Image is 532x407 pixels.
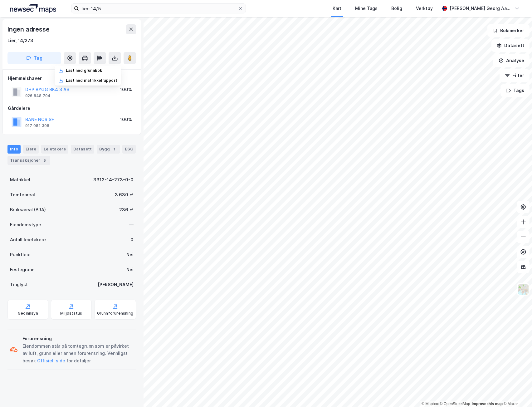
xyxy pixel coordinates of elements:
div: Bruksareal (BRA) [10,206,46,213]
button: Analyse [493,54,530,67]
div: — [129,221,134,228]
div: Nei [126,251,134,258]
div: 100% [120,86,132,93]
div: Tinglyst [10,281,28,288]
a: Mapbox [422,402,439,406]
div: Mine Tags [355,5,378,12]
div: ESG [122,145,136,154]
div: 100% [120,116,132,123]
img: logo.a4113a55bc3d86da70a041830d287a7e.svg [10,4,56,13]
div: Kontrollprogram for chat [501,377,532,407]
div: 0 [130,236,134,243]
div: Leietakere [41,145,68,154]
div: Eiendommen står på tomtegrunn som er påvirket av luft, grunn eller annen forurensning. Vennligst ... [22,342,134,365]
div: Lier, 14/273 [7,37,33,44]
div: Eiere [23,145,39,154]
button: Filter [500,69,530,82]
a: OpenStreetMap [440,402,470,406]
div: 3 630 ㎡ [115,191,134,199]
div: Geoinnsyn [18,311,38,316]
div: Kart [333,5,341,12]
div: Tomteareal [10,191,35,199]
div: Matrikkel [10,176,30,184]
div: 926 848 704 [25,93,51,98]
button: Datasett [491,39,530,52]
img: Z [517,283,529,295]
div: Punktleie [10,251,31,258]
div: 236 ㎡ [119,206,134,213]
div: [PERSON_NAME] Georg Aass [PERSON_NAME] [450,5,512,12]
div: Transaksjoner [7,156,50,165]
div: Info [7,145,21,154]
div: Forurensning [22,335,134,342]
div: Ingen adresse [7,24,51,34]
div: Nei [126,266,134,273]
div: Last ned grunnbok [66,68,102,73]
div: 917 082 308 [25,123,49,128]
div: Hjemmelshaver [8,75,136,82]
div: Gårdeiere [8,105,136,112]
div: Festegrunn [10,266,34,273]
iframe: Chat Widget [501,377,532,407]
input: Søk på adresse, matrikkel, gårdeiere, leietakere eller personer [79,4,238,13]
div: 3312-14-273-0-0 [93,176,134,184]
div: 1 [111,146,117,152]
div: Grunnforurensning [97,311,133,316]
div: Bolig [391,5,402,12]
div: Antall leietakere [10,236,46,243]
div: 5 [41,157,48,164]
div: Last ned matrikkelrapport [66,78,117,83]
button: Bokmerker [487,24,530,37]
button: Tags [500,84,530,97]
div: Miljøstatus [60,311,82,316]
div: Datasett [71,145,94,154]
a: Improve this map [472,402,503,406]
div: Verktøy [416,5,433,12]
button: Tag [7,52,61,64]
div: [PERSON_NAME] [98,281,134,288]
div: Eiendomstype [10,221,41,228]
div: Bygg [97,145,120,154]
